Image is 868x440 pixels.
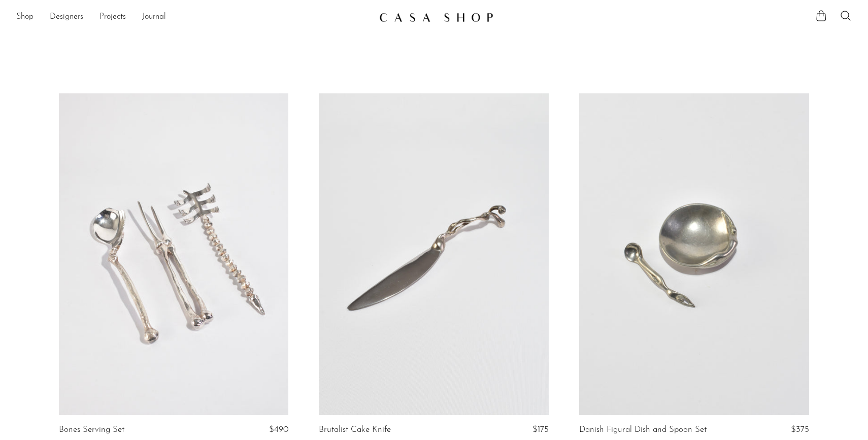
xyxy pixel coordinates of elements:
[50,11,83,24] a: Designers
[59,425,124,434] a: Bones Serving Set
[99,11,126,24] a: Projects
[532,425,549,434] span: $175
[579,425,707,434] a: Danish Figural Dish and Spoon Set
[142,11,166,24] a: Journal
[319,425,391,434] a: Brutalist Cake Knife
[269,425,288,434] span: $490
[791,425,809,434] span: $375
[16,11,34,24] a: Shop
[16,9,371,26] nav: Desktop navigation
[16,9,371,26] ul: NEW HEADER MENU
